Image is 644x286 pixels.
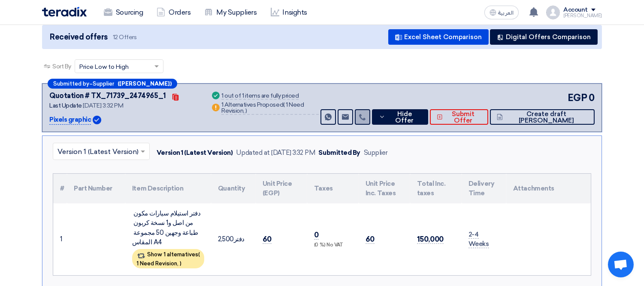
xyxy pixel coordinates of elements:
img: Teradix logo [42,7,87,17]
span: [DATE] 3:32 PM [83,102,123,109]
span: 1 Need Revision, [221,101,304,114]
div: 1 out of 1 items are fully priced [221,93,299,100]
div: 1 Alternatives Proposed [221,102,318,115]
div: دفتر استيلام سيارات مكون من اصل و1 نسخة كربون طباعة وجهين 50 مجموعة المقاس A4 [132,209,204,247]
button: Create draft [PERSON_NAME] [490,109,595,125]
th: Unit Price Inc. Taxes [359,174,410,203]
button: العربية [484,6,519,19]
th: Part Number [67,174,125,203]
th: Total Inc. taxes [410,174,462,203]
span: Sort By [52,62,71,71]
a: Sourcing [97,3,150,22]
td: 1 [53,203,67,275]
div: Updated at [DATE] 3:32 PM [236,148,315,158]
span: 0 [589,91,595,105]
span: 60 [263,235,272,244]
th: # [53,174,67,203]
div: Account [563,6,588,14]
b: ([PERSON_NAME]) [118,81,172,86]
span: ( [283,101,285,108]
th: Taxes [307,174,359,203]
span: ) [245,107,247,114]
span: 2-4 Weeks [469,231,489,249]
a: Orders [150,3,197,22]
th: Attachments [506,174,591,203]
div: Submitted By [319,148,360,158]
div: Open chat [608,252,634,277]
span: 60 [366,235,375,244]
span: Supplier [93,81,114,86]
th: Delivery Time [462,174,506,203]
button: Excel Sheet Comparison [388,29,489,45]
div: Supplier [364,148,388,158]
span: ) [180,260,181,267]
p: Pixels graphic [49,115,91,125]
span: 0 [314,231,319,240]
span: EGP [568,91,587,105]
div: – [48,79,177,89]
span: Price Low to High [79,62,129,71]
span: Create draft [PERSON_NAME] [505,111,588,124]
button: Submit Offer [430,109,488,125]
a: My Suppliers [197,3,263,22]
img: profile_test.png [546,6,560,19]
button: Digital Offers Comparison [490,29,598,45]
div: [PERSON_NAME] [563,13,602,18]
a: Insights [264,3,314,22]
span: 1 Need Revision, [136,260,178,267]
span: Submit Offer [445,111,481,124]
td: دفتر [211,203,256,275]
span: ( [198,251,200,258]
span: Hide Offer [387,111,421,124]
span: 150,000 [417,235,444,244]
span: Last Update [49,102,82,109]
span: 12 Offers [113,33,137,41]
th: Unit Price (EGP) [256,174,307,203]
div: Version 1 (Latest Version) [157,148,233,158]
span: Received offers [50,31,108,43]
button: Hide Offer [372,109,429,125]
th: Quantity [211,174,256,203]
div: Show 1 alternatives [132,249,204,268]
div: (0 %) No VAT [314,242,352,249]
div: Quotation # TX_71739_2474965_1 [49,91,166,101]
th: Item Description [125,174,211,203]
span: 2,500 [218,235,234,243]
span: العربية [498,10,514,16]
span: Submitted by [53,81,89,86]
img: Verified Account [93,116,101,124]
